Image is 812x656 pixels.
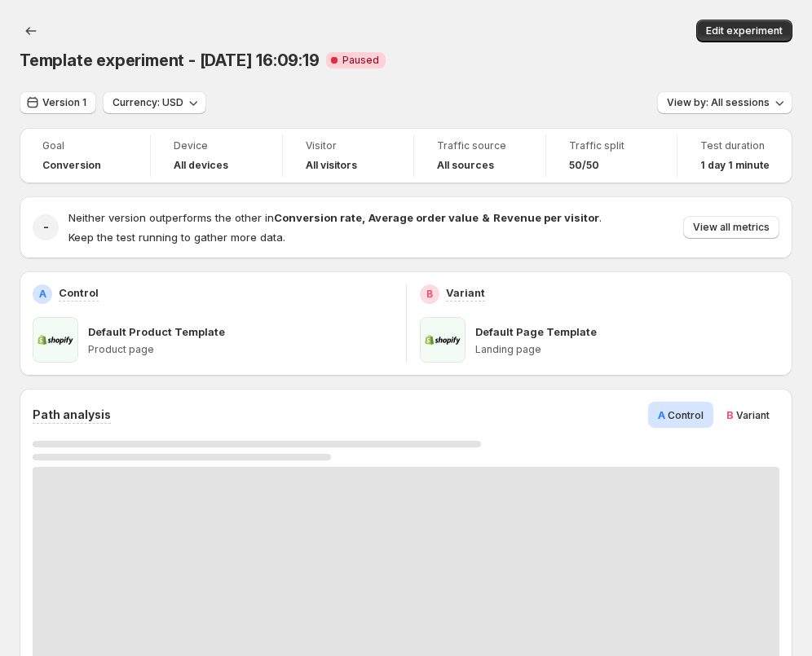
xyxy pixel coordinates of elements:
[103,91,206,114] button: Currency: USD
[306,159,357,172] h4: All visitors
[493,211,599,224] strong: Revenue per visitor
[482,211,490,224] strong: &
[20,91,96,114] button: Version 1
[420,317,466,363] img: Default Page Template
[437,138,522,174] a: Traffic sourceAll sources
[437,139,522,152] span: Traffic source
[306,138,391,174] a: VisitorAll visitors
[174,139,258,152] span: Device
[174,138,258,174] a: DeviceAll devices
[700,138,770,174] a: Test duration1 day 1 minute
[33,407,111,423] h3: Path analysis
[43,219,49,236] h2: -
[42,96,86,109] span: Version 1
[569,139,654,152] span: Traffic split
[668,409,704,421] span: Control
[306,139,391,152] span: Visitor
[68,231,285,244] span: Keep the test running to gather more data.
[33,317,78,363] img: Default Product Template
[693,221,770,234] span: View all metrics
[174,159,228,172] h4: All devices
[569,159,599,172] span: 50/50
[88,324,225,340] p: Default Product Template
[706,24,783,37] span: Edit experiment
[426,288,433,301] h2: B
[342,54,379,67] span: Paused
[68,211,602,224] span: Neither version outperforms the other in .
[658,408,665,421] span: A
[683,216,779,239] button: View all metrics
[700,139,770,152] span: Test duration
[437,159,494,172] h4: All sources
[20,20,42,42] button: Back
[475,343,780,356] p: Landing page
[446,284,485,301] p: Variant
[736,409,770,421] span: Variant
[726,408,734,421] span: B
[667,96,770,109] span: View by: All sessions
[42,138,127,174] a: GoalConversion
[362,211,365,224] strong: ,
[59,284,99,301] p: Control
[39,288,46,301] h2: A
[88,343,393,356] p: Product page
[20,51,320,70] span: Template experiment - [DATE] 16:09:19
[696,20,792,42] button: Edit experiment
[569,138,654,174] a: Traffic split50/50
[368,211,479,224] strong: Average order value
[42,159,101,172] span: Conversion
[657,91,792,114] button: View by: All sessions
[42,139,127,152] span: Goal
[113,96,183,109] span: Currency: USD
[700,159,770,172] span: 1 day 1 minute
[475,324,597,340] p: Default Page Template
[274,211,362,224] strong: Conversion rate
